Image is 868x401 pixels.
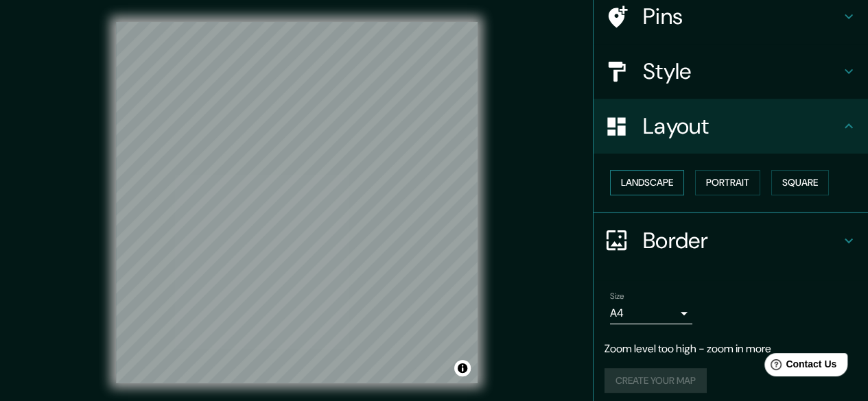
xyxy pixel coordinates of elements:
[594,99,868,154] div: Layout
[610,290,624,302] label: Size
[695,170,760,195] button: Portrait
[116,22,478,383] canvas: Map
[594,213,868,268] div: Border
[605,341,857,357] p: Zoom level too high - zoom in more
[454,360,471,376] button: Toggle attribution
[771,170,829,195] button: Square
[610,170,684,195] button: Landscape
[643,112,841,140] h4: Layout
[610,302,692,324] div: A4
[643,58,841,85] h4: Style
[594,44,868,99] div: Style
[643,227,841,254] h4: Border
[746,348,853,386] iframe: Help widget launcher
[643,3,841,30] h4: Pins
